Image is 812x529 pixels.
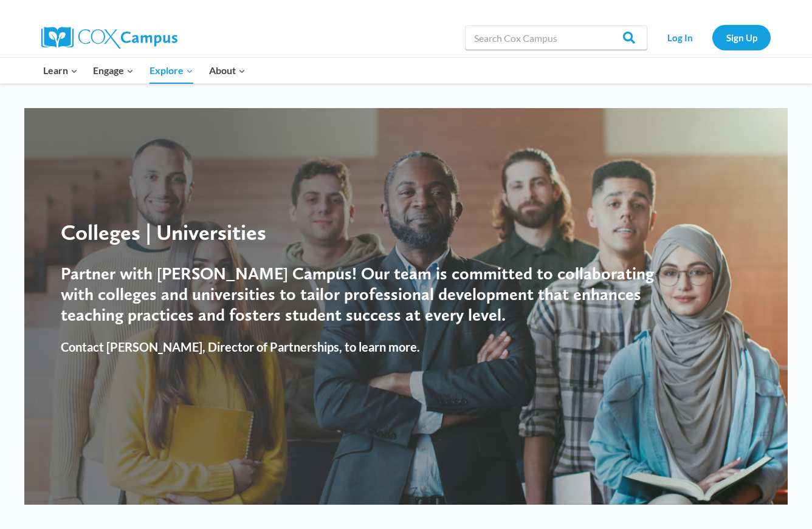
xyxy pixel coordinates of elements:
div: Colleges | Universities [61,219,680,245]
input: Search Cox Campus [465,26,647,50]
span: Explore [150,63,193,78]
span: About [209,63,246,78]
span: Learn [43,63,78,78]
a: Sign Up [712,25,771,50]
a: Log In [653,25,706,50]
img: Cox Campus [41,27,177,49]
strong: Contact [PERSON_NAME], Director of Partnerships, to learn more. [61,340,420,354]
nav: Primary Navigation [35,58,253,83]
nav: Secondary Navigation [653,25,771,50]
span: Engage [93,63,134,78]
h4: Partner with [PERSON_NAME] Campus! Our team is committed to collaborating with colleges and unive... [61,264,680,325]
